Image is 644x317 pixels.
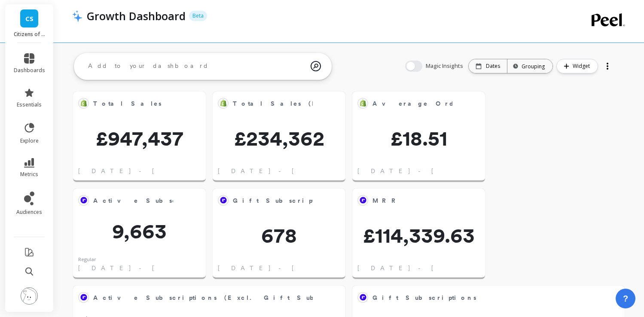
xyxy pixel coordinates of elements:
[78,167,206,175] span: [DATE] - [DATE]
[78,256,96,263] div: Regular
[20,171,38,178] span: metrics
[573,62,592,70] span: Widget
[17,101,42,108] span: essentials
[357,264,485,272] span: [DATE] - [DATE]
[372,195,452,207] span: MRR
[20,137,39,144] span: explore
[73,128,206,149] span: £947,437
[189,11,207,21] p: Beta
[426,62,465,70] span: Magic Insights
[515,62,545,70] div: Grouping
[233,98,313,110] span: Total Sales (Non-club)
[213,225,345,246] span: 678
[21,287,38,305] img: profile picture
[311,55,321,78] img: magic search icon
[372,98,452,110] span: Average Order Value
[486,63,500,70] p: Dates
[372,292,592,304] span: Gift Subscriptions
[372,196,401,205] span: MRR
[14,67,45,74] span: dashboards
[372,99,502,108] span: Average Order Value
[93,98,173,110] span: Total Sales
[93,195,173,207] span: Active Subscriptions (Excl. Gift Subscriptions)
[93,99,162,108] span: Total Sales
[372,293,476,302] span: Gift Subscriptions
[93,293,371,302] span: Active Subscriptions (Excl. Gift Subscriptions)
[352,128,485,149] span: £18.51
[233,195,313,207] span: Gift Subscriptions
[218,264,345,272] span: [DATE] - [DATE]
[213,128,345,149] span: £234,362
[556,59,598,73] button: Widget
[25,14,34,24] span: CS
[14,31,45,38] p: Citizens of Soil
[357,167,485,175] span: [DATE] - [DATE]
[73,221,206,241] span: 9,663
[93,292,313,304] span: Active Subscriptions (Excl. Gift Subscriptions)
[218,167,345,175] span: [DATE] - [DATE]
[352,225,485,246] span: £114,339.63
[233,99,366,108] span: Total Sales (Non-club)
[87,9,186,23] p: Growth Dashboard
[623,293,628,305] span: ?
[93,196,371,205] span: Active Subscriptions (Excl. Gift Subscriptions)
[78,264,206,272] span: [DATE] - [DATE]
[616,289,635,308] button: ?
[16,209,42,216] span: audiences
[233,196,337,205] span: Gift Subscriptions
[72,10,82,22] img: header icon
